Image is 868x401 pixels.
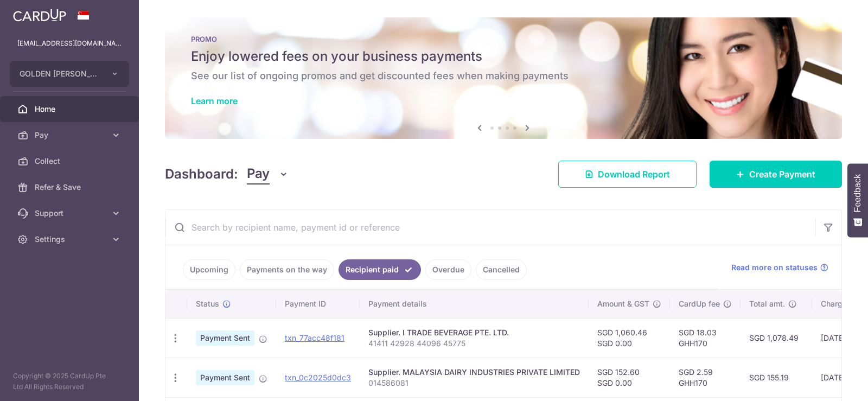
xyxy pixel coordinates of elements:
[165,164,238,184] h4: Dashboard:
[360,290,589,318] th: Payment details
[710,161,842,188] a: Create Payment
[285,333,344,342] a: txn_77acc48f181
[196,370,254,385] span: Payment Sent
[558,161,697,188] a: Download Report
[670,358,741,397] td: SGD 2.59 GHH170
[368,367,580,378] div: Supplier. MALAYSIA DAIRY INDUSTRIES PRIVATE LIMITED
[35,156,106,167] span: Collect
[35,208,106,219] span: Support
[731,262,818,273] span: Read more on statuses
[191,69,816,82] h6: See our list of ongoing promos and get discounted fees when making payments
[191,96,238,106] a: Learn more
[589,318,670,358] td: SGD 1,060.46 SGD 0.00
[749,168,815,181] span: Create Payment
[35,182,106,193] span: Refer & Save
[853,174,863,212] span: Feedback
[247,164,289,184] button: Pay
[679,298,720,309] span: CardUp fee
[425,259,471,280] a: Overdue
[821,298,865,309] span: Charge date
[598,168,670,181] span: Download Report
[731,262,828,273] a: Read more on statuses
[368,338,580,349] p: 41411 42928 44096 45775
[240,259,334,280] a: Payments on the way
[799,368,857,396] iframe: Opens a widget where you can find more information
[35,130,106,141] span: Pay
[183,259,235,280] a: Upcoming
[165,17,842,139] img: Latest Promos Banner
[35,234,106,245] span: Settings
[247,164,270,184] span: Pay
[847,163,868,237] button: Feedback - Show survey
[35,104,106,114] span: Home
[276,290,360,318] th: Payment ID
[196,330,254,346] span: Payment Sent
[670,318,741,358] td: SGD 18.03 GHH170
[165,210,815,245] input: Search by recipient name, payment id or reference
[368,378,580,389] p: 014586081
[589,358,670,397] td: SGD 152.60 SGD 0.00
[285,373,351,382] a: txn_0c2025d0dc3
[368,327,580,338] div: Supplier. I TRADE BEVERAGE PTE. LTD.
[17,38,122,49] p: [EMAIL_ADDRESS][DOMAIN_NAME]
[741,358,812,397] td: SGD 155.19
[191,35,816,43] p: PROMO
[741,318,812,358] td: SGD 1,078.49
[476,259,527,280] a: Cancelled
[749,298,785,309] span: Total amt.
[10,61,129,87] button: GOLDEN [PERSON_NAME] MARKETING
[191,48,816,65] h5: Enjoy lowered fees on your business payments
[597,298,649,309] span: Amount & GST
[20,68,100,79] span: GOLDEN [PERSON_NAME] MARKETING
[13,9,66,22] img: CardUp
[196,298,219,309] span: Status
[339,259,421,280] a: Recipient paid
